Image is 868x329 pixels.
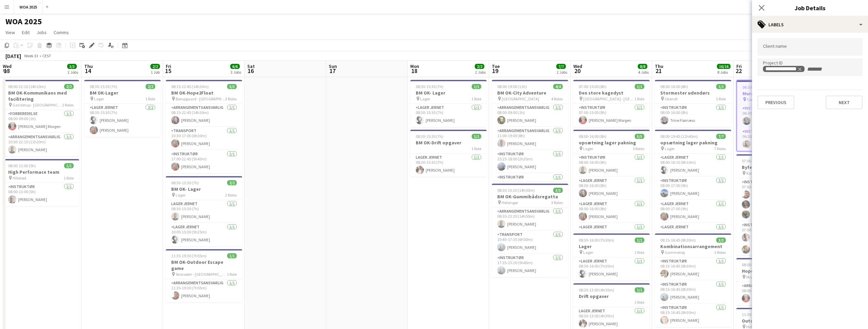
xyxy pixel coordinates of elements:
[638,70,649,75] div: 4 Jobs
[717,64,731,69] span: 16/16
[166,104,242,127] app-card-role: Arrangementsansvarlig1/108:15-22:45 (14h30m)[PERSON_NAME]
[14,0,43,14] button: WOA 2025
[635,287,644,292] span: 1/1
[492,184,568,277] app-job-card: 08:30-23:20 (14h50m)3/3BM OK-Gummibådsregatta Helsingør3 RolesArrangementsansvarlig1/108:30-23:20...
[717,70,730,75] div: 8 Jobs
[492,194,568,200] h3: BM OK-Gummibådsregatta
[714,146,726,151] span: 7 Roles
[573,140,650,146] h3: opsætning lager pakning
[230,64,240,69] span: 6/6
[736,258,813,305] div: 08:00-21:00 (13h)1/1Hope2Float Marielyst - Falster1 RoleArrangementsansvarlig1/108:00-21:00 (13h)...
[410,130,487,177] app-job-card: 08:30-15:30 (7h)1/1BM OK-Drift opgaver1 RoleLager Jernet1/108:30-15:30 (7h)[PERSON_NAME]
[579,287,614,292] span: 08:30-13:00 (4h30m)
[655,130,731,231] app-job-card: 08:00-19:45 (11h45m)7/7opsætning lager pakning Lager7 RolesLager Jernet1/108:00-16:10 (8h10m)[PER...
[491,67,500,75] span: 19
[36,29,47,35] span: Jobs
[573,233,650,281] app-job-card: 08:30-16:00 (7h30m)1/1Lager Lager1 RoleLager Jernet1/108:30-16:00 (7h30m)[PERSON_NAME]
[665,146,675,151] span: Lager
[572,67,582,75] span: 20
[714,250,726,255] span: 3 Roles
[3,90,79,102] h3: BM OK-Kommunikaos med facilitering
[231,70,241,75] div: 3 Jobs
[553,84,563,89] span: 4/4
[64,163,74,168] span: 1/1
[573,130,650,231] app-job-card: 08:00-16:00 (8h)5/5opsætning lager pakning Lager5 RolesInstruktør1/108:00-16:00 (8h)[PERSON_NAME]...
[633,146,644,151] span: 5 Roles
[5,16,42,27] h1: WOA 2025
[492,254,568,277] app-card-role: Instruktør1/117:35-23:20 (5h45m)[PERSON_NAME]
[757,96,794,109] button: Previous
[655,140,731,146] h3: opsætning lager pakning
[492,90,568,96] h3: BM OK-City Adventure
[806,66,835,72] input: + Label
[166,249,242,302] div: 11:35-19:30 (7h55m)1/1BM OK-Outdoor Escape game Skovsøen - [GEOGRAPHIC_DATA]1 RoleArrangementsans...
[826,96,863,109] button: Next
[742,262,771,267] span: 08:00-21:00 (13h)
[328,67,337,75] span: 17
[409,67,419,75] span: 18
[475,64,484,69] span: 2/2
[471,96,481,101] span: 1 Role
[166,176,242,246] div: 08:30-15:30 (7h)2/2BM OK- Lager Lager2 RolesLager Jernet1/108:30-15:30 (7h)[PERSON_NAME]Lager Jer...
[655,177,731,200] app-card-role: Instruktør1/108:00-17:00 (9h)[PERSON_NAME]
[410,80,487,127] app-job-card: 08:30-15:30 (7h)1/1BM OK- Lager Lager1 RoleLager Jernet1/108:30-15:30 (7h)[PERSON_NAME]
[492,104,568,127] app-card-role: Arrangementsansvarlig1/108:00-09:00 (1h)[PERSON_NAME]
[660,134,698,139] span: 08:00-19:45 (11h45m)
[655,233,731,327] app-job-card: 08:15-16:45 (8h30m)3/3Kombinationsarrangement Gammelrøj3 RolesInstruktør1/108:15-16:45 (8h30m)[PE...
[573,177,650,200] app-card-role: Lager Jernet1/108:00-16:00 (8h)[PERSON_NAME]
[166,80,242,173] div: 08:15-22:45 (14h30m)3/3BM OK-Hope2Float Borupgaard - [GEOGRAPHIC_DATA]3 RolesArrangementsansvarli...
[166,259,242,271] h3: BM OK-Outdoor Escape game
[736,154,813,255] app-job-card: 07:00-20:00 (13h)23/30Byfest Kolding18 RolesInstruktør3/307:00-20:00 (13h)[PERSON_NAME][PERSON_NA...
[797,66,802,72] delete-icon: Remove tag
[634,300,644,305] span: 1 Role
[475,70,486,75] div: 2 Jobs
[13,175,26,181] span: Hillerød
[64,175,74,181] span: 1 Role
[655,281,731,304] app-card-role: Instruktør1/108:15-16:45 (8h30m)[PERSON_NAME]
[151,70,160,75] div: 1 Job
[84,80,161,137] app-job-card: 08:30-15:30 (7h)2/2BM OK-Lager Lager1 RoleLager Jernet2/208:30-15:30 (7h)[PERSON_NAME][PERSON_NAME]
[492,173,568,197] app-card-role: Instruktør1/115:25-18:00 (2h35m)
[471,146,481,151] span: 1 Role
[665,96,678,101] span: Ukendt
[329,63,337,69] span: Sun
[492,80,568,181] app-job-card: 08:00-19:00 (11h)4/4BM OK-City Adventure [GEOGRAPHIC_DATA]4 RolesArrangementsansvarlig1/108:00-09...
[573,80,650,127] app-job-card: 07:00-15:00 (8h)1/1Den store kagedyst [GEOGRAPHIC_DATA] - [GEOGRAPHIC_DATA]1 RoleInstruktør1/107:...
[227,180,237,185] span: 2/2
[736,178,813,221] app-card-role: Instruktør3/307:00-20:00 (13h)[PERSON_NAME][PERSON_NAME][PERSON_NAME]
[3,80,79,156] app-job-card: 08:00-22:10 (14h10m)2/2BM OK-Kommunikaos med facilitering Ganderup - [GEOGRAPHIC_DATA]2 RolesForb...
[655,304,731,327] app-card-role: Instruktør1/108:15-16:45 (8h30m)[PERSON_NAME]
[763,44,857,50] input: Type to search client labels...
[716,134,726,139] span: 7/7
[492,208,568,231] app-card-role: Arrangementsansvarlig1/108:30-23:20 (14h50m)[PERSON_NAME]
[660,238,696,243] span: 08:15-16:45 (8h30m)
[416,84,443,89] span: 08:30-15:30 (7h)
[3,159,79,206] div: 08:00-13:00 (5h)1/1High Performace team Hillerød1 RoleInstruktør1/108:00-13:00 (5h)[PERSON_NAME]
[736,164,813,170] h3: Byfest
[655,104,731,127] app-card-role: Instruktør1/108:00-16:00 (8h)Trine Flørnæss
[655,154,731,177] app-card-role: Lager Jernet1/108:00-16:10 (8h10m)[PERSON_NAME]
[420,96,430,101] span: Lager
[225,96,237,101] span: 3 Roles
[573,223,650,246] app-card-role: Lager Jernet1/108:00-16:00 (8h)
[3,133,79,156] app-card-role: Arrangementsansvarlig1/110:50-22:10 (11h20m)[PERSON_NAME]
[736,63,742,69] span: Fri
[246,67,255,75] span: 16
[660,84,688,89] span: 08:00-16:00 (8h)
[3,110,79,133] app-card-role: Forberedelse1/108:00-09:00 (1h)[PERSON_NAME] Morgen
[736,318,813,324] h3: Outdoor Escape Game
[736,221,813,266] app-card-role: Instruktør3/307:00-20:00 (13h)[PERSON_NAME] Have [PERSON_NAME][PERSON_NAME]
[5,29,15,35] span: View
[579,84,606,89] span: 07:00-15:00 (8h)
[54,29,69,35] span: Comms
[165,67,171,75] span: 15
[22,29,30,35] span: Edit
[716,96,726,101] span: 1 Role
